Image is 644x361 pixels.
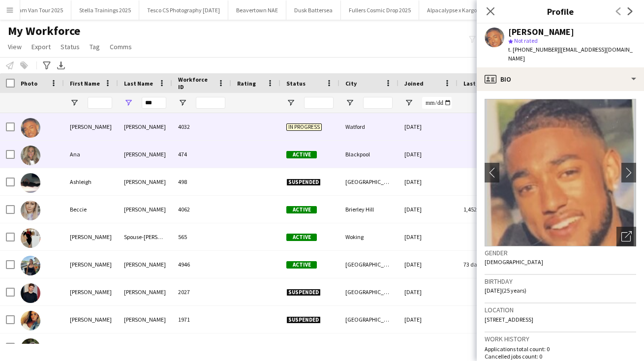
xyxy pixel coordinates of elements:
span: Suspended [286,289,321,296]
span: Tag [90,42,100,51]
button: Open Filter Menu [345,98,354,107]
div: Great [PERSON_NAME] [339,333,399,361]
div: [DATE] [399,306,458,333]
img: Ana Rigby [21,146,40,165]
span: In progress [286,123,322,131]
div: [GEOGRAPHIC_DATA] [339,251,399,278]
div: Bio [477,67,644,91]
div: [PERSON_NAME] [118,278,172,305]
img: Crew avatar or photo [485,99,636,246]
div: [DATE] [399,196,458,223]
div: [DATE] [399,251,458,278]
div: [DATE] [399,223,458,250]
button: Fullers Cosmic Drop 2025 [341,0,419,20]
div: [PERSON_NAME] [64,278,118,305]
span: Active [286,206,317,213]
div: 498 [172,168,231,195]
a: Export [28,40,55,53]
div: Blackpool [339,141,399,168]
div: [PERSON_NAME] [118,333,172,361]
div: [PERSON_NAME] [118,168,172,195]
h3: Gender [485,248,636,257]
div: [DATE] [399,141,458,168]
span: View [8,42,22,51]
span: City [345,80,357,87]
div: 474 [172,141,231,168]
img: Aaron Wright [21,118,40,138]
div: Spouse-[PERSON_NAME] [118,223,172,250]
button: Open Filter Menu [404,98,413,107]
span: t. [PHONE_NUMBER] [508,46,559,53]
button: Jam Van Tour 2025 [7,0,71,20]
input: Last Name Filter Input [142,97,166,109]
div: Watford [339,113,399,140]
div: [PERSON_NAME] [64,306,118,333]
button: Dusk Battersea [286,0,341,20]
button: Open Filter Menu [286,98,295,107]
div: 2791 [172,333,231,361]
img: Ethan Cartwright [21,338,40,358]
input: First Name Filter Input [88,97,112,109]
div: 565 [172,223,231,250]
span: Active [286,261,317,269]
img: Errin Wright [21,311,40,331]
span: Status [286,80,306,87]
img: Bianca Spouse-wright [21,228,40,248]
input: Status Filter Input [304,97,334,109]
div: [PERSON_NAME] [118,251,172,278]
a: Tag [86,40,104,53]
div: 4032 [172,113,231,140]
div: 73 days [458,251,517,278]
img: Danielle Wright [21,256,40,275]
button: Tesco CS Photography [DATE] [139,0,228,20]
button: Open Filter Menu [124,98,133,107]
div: Beccie [64,196,118,223]
span: [STREET_ADDRESS] [485,316,533,323]
span: Suspended [286,316,321,324]
div: [GEOGRAPHIC_DATA] [339,278,399,305]
div: [PERSON_NAME] [64,333,118,361]
span: My Workforce [8,24,80,38]
div: Ashleigh [64,168,118,195]
button: Open Filter Menu [178,98,187,107]
div: [PERSON_NAME] [118,196,172,223]
a: View [4,40,26,53]
div: Ana [64,141,118,168]
div: 1,452 days [458,196,517,223]
span: Last job [463,80,486,87]
div: 4062 [172,196,231,223]
div: [PERSON_NAME] [118,113,172,140]
div: [DATE] [399,113,458,140]
button: Open Filter Menu [70,98,79,107]
span: Suspended [286,179,321,186]
span: [DATE] (25 years) [485,287,526,294]
div: Brierley Hill [339,196,399,223]
button: Stella Trainings 2025 [71,0,139,20]
div: [DATE] [399,333,458,361]
img: Danny Wright [21,283,40,303]
span: Joined [404,80,424,87]
div: [PERSON_NAME] [118,141,172,168]
span: | [EMAIL_ADDRESS][DOMAIN_NAME] [508,46,633,62]
h3: Location [485,305,636,314]
div: 1971 [172,306,231,333]
span: Not rated [514,37,538,44]
p: Applications total count: 0 [485,345,636,353]
div: [PERSON_NAME] [64,223,118,250]
input: Joined Filter Input [422,97,452,109]
h3: Birthday [485,277,636,286]
span: Active [286,234,317,241]
span: Last Name [124,80,153,87]
span: First Name [70,80,100,87]
div: [GEOGRAPHIC_DATA] [339,306,399,333]
div: Open photos pop-in [616,227,636,246]
button: Beavertown NAE [228,0,286,20]
span: Workforce ID [178,76,214,90]
input: City Filter Input [363,97,393,109]
h3: Profile [477,5,644,18]
img: Ashleigh wright [21,173,40,193]
div: Woking [339,223,399,250]
app-action-btn: Advanced filters [41,60,53,71]
a: Status [57,40,84,53]
h3: Work history [485,334,636,343]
